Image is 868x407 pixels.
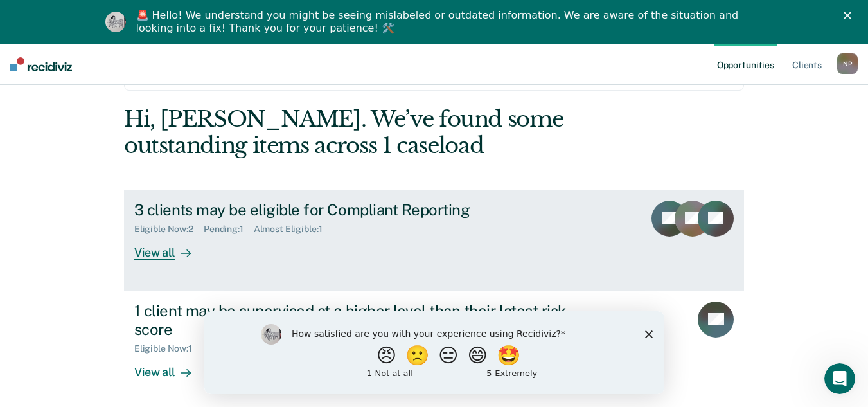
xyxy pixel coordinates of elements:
[134,201,585,219] div: 3 clients may be eligible for Compliant Reporting
[824,363,855,394] iframe: Intercom live chat
[10,57,72,71] img: Recidiviz
[134,302,585,339] div: 1 client may be supervised at a higher level than their latest risk score
[837,53,858,74] div: N P
[204,224,254,235] div: Pending : 1
[134,343,202,354] div: Eligible Now : 1
[204,311,664,394] iframe: Survey by Kim from Recidiviz
[844,12,856,19] div: Close
[134,224,204,235] div: Eligible Now : 2
[714,44,777,85] a: Opportunities
[790,44,824,85] a: Clients
[134,235,206,260] div: View all
[136,9,743,35] div: 🚨 Hello! We understand you might be seeing mislabeled or outdated information. We are aware of th...
[124,190,744,291] a: 3 clients may be eligible for Compliant ReportingEligible Now:2Pending:1Almost Eligible:1View all
[105,12,126,32] img: Profile image for Kim
[254,224,333,235] div: Almost Eligible : 1
[837,53,858,74] button: NP
[124,106,620,159] div: Hi, [PERSON_NAME]. We’ve found some outstanding items across 1 caseload
[134,354,206,379] div: View all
